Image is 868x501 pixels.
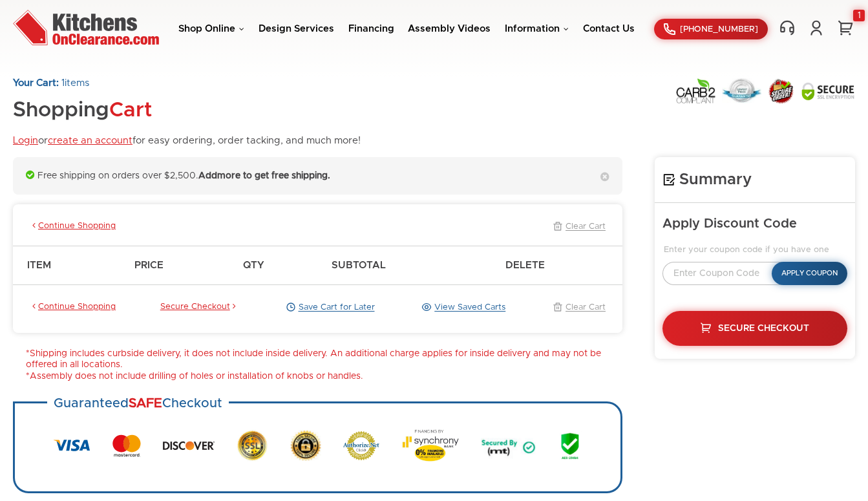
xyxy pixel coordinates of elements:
span: [PHONE_NUMBER] [680,25,758,34]
li: *Assembly does not include drilling of holes or installation of knobs or handles. [26,371,622,383]
img: Discover [163,436,215,455]
h3: Guaranteed Checkout [47,389,229,418]
h4: Summary [662,170,847,189]
a: Login [13,136,38,145]
li: *Shipping includes curbside delivery, it does not include inside delivery. An additional charge a... [26,348,622,371]
a: Clear Cart [550,302,606,314]
a: [PHONE_NUMBER] [654,19,768,39]
a: Continue Shopping [30,221,116,233]
th: Delete [499,246,622,284]
span: Cart [109,100,152,121]
a: Continue Shopping [30,302,116,314]
a: Clear Cart [550,221,606,233]
img: Visa [54,440,90,451]
img: Secured by MT [481,429,536,462]
a: Design Services [259,24,334,34]
strong: SAFE [129,397,162,410]
strong: Add more to get free shipping. [198,171,330,180]
img: MasterCard [112,434,141,457]
div: Free shipping on orders over $2,500. [13,157,622,195]
a: Information [505,24,569,34]
th: Qty [237,246,325,284]
a: Financing [348,24,394,34]
a: Assembly Videos [408,24,491,34]
span: 1 [61,78,65,88]
img: Secure SSL Encyption [801,81,855,101]
a: Secure Checkout [160,302,238,314]
a: Save Cart for Later [283,302,375,314]
a: View Saved Carts [419,302,505,314]
span: Secure Checkout [718,324,809,333]
img: Secure [290,430,321,461]
p: items [13,78,361,90]
th: Price [128,246,237,284]
th: Subtotal [325,246,499,284]
img: Carb2 Compliant [675,78,716,104]
th: Item [13,246,128,284]
img: SSL [237,429,268,462]
legend: Enter your coupon code if you have one [662,245,847,255]
input: Enter Coupon Code [662,262,791,285]
a: Contact Us [583,24,635,34]
a: 1 [836,19,855,36]
a: Shop Online [178,24,244,34]
img: AES 256 Bit [558,429,582,462]
a: Secure Checkout [662,311,847,346]
img: Secure Order [767,78,795,104]
h1: Shopping [13,100,361,122]
button: Apply Coupon [772,262,847,285]
img: Kitchens On Clearance [13,10,159,45]
img: Synchrony Bank [402,429,459,462]
img: Lowest Price Guarantee [722,78,761,103]
strong: Your Cart: [13,78,59,88]
p: or for easy ordering, order tacking, and much more! [13,135,361,147]
a: create an account [48,136,132,145]
img: Authorize.net [343,431,379,460]
h5: Apply Discount Code [662,216,847,232]
div: 1 [853,10,865,21]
